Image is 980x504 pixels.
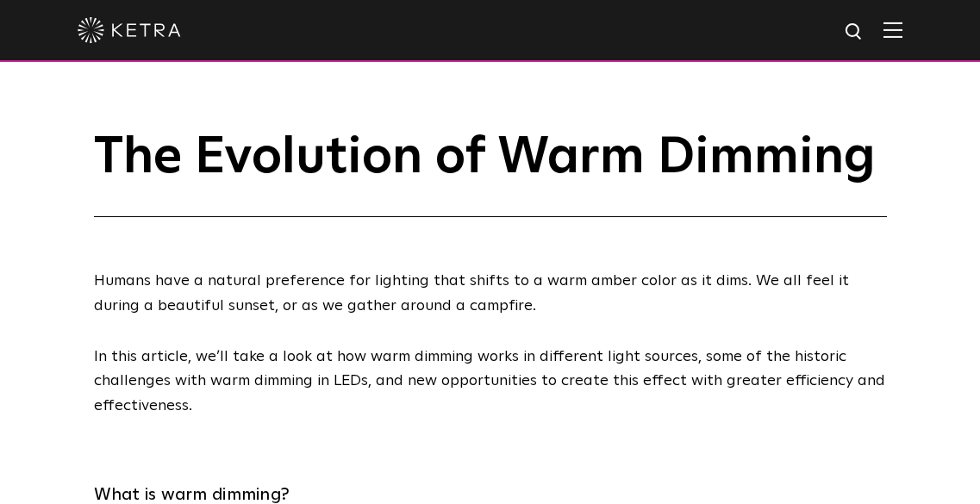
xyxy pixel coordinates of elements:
img: search icon [844,22,865,43]
img: Hamburger%20Nav.svg [883,22,902,38]
h1: The Evolution of Warm Dimming [94,129,887,217]
span: In this article, we’ll take a look at how warm dimming works in different light sources, some of ... [94,349,885,414]
p: Humans have a natural preference for lighting that shifts to a warm amber color as it dims. We al... [94,269,887,319]
img: ketra-logo-2019-white [78,17,181,43]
